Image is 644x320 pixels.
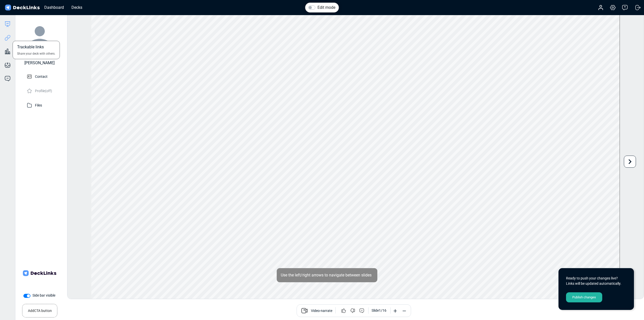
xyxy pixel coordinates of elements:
[566,276,626,286] div: Ready to push your changes live? Links will be updated automatically.
[311,308,332,314] span: Video-narrate
[35,102,42,108] p: Files
[4,4,41,11] img: DeckLinks
[566,292,602,302] div: Publish changes
[17,44,44,51] span: Trackable links
[35,73,48,79] p: Contact
[24,60,55,66] div: [PERSON_NAME]
[28,306,52,313] small: Add CTA button
[17,51,55,56] span: Share your deck with others.
[35,87,52,94] p: Profile (off)
[22,256,57,291] img: Company Banner
[32,293,55,298] label: Side bar visible
[277,268,377,282] div: Use the left/right arrows to navigate between slides
[69,4,85,11] div: Decks
[42,4,66,11] div: Dashboard
[372,308,386,313] div: Slide 1 / 16
[317,5,335,11] label: Edit mode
